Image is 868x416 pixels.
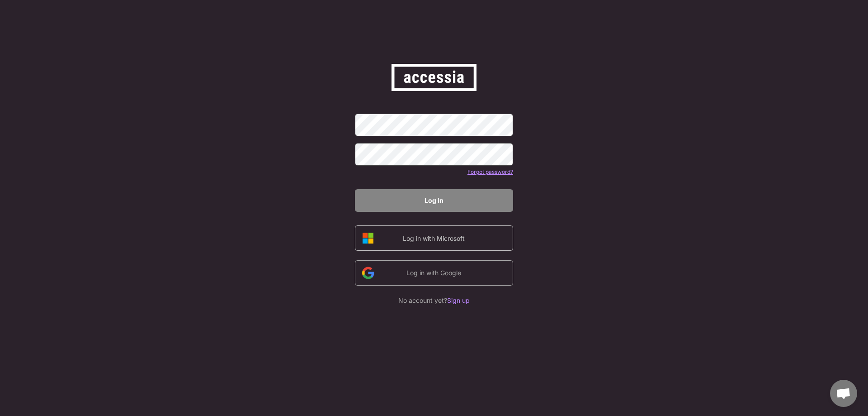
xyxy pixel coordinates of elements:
[396,234,472,243] div: Log in with Microsoft
[830,380,857,407] a: Open chat
[447,296,470,304] font: Sign up
[464,168,513,176] div: Forgot password?
[355,296,513,305] div: No account yet?
[355,189,513,212] button: Log in
[396,268,472,277] div: Log in with Google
